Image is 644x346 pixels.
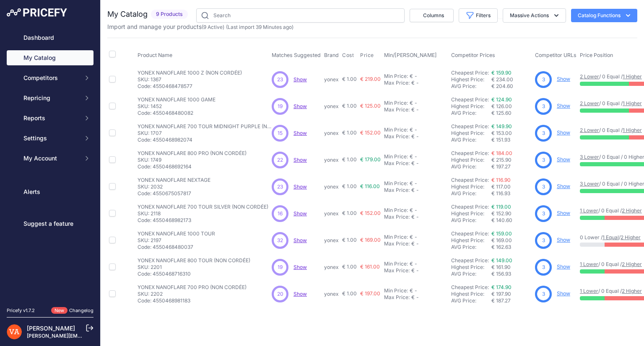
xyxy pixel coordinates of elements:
[622,288,642,294] a: 2 Higher
[293,130,307,136] a: Show
[384,240,410,247] div: Max Price:
[7,70,93,85] button: Competitors
[451,237,491,244] div: Highest Price:
[451,264,491,271] div: Highest Price:
[196,8,405,23] input: Search
[360,183,380,189] span: € 116.00
[411,106,415,113] div: €
[342,52,354,59] span: Cost
[622,207,642,214] a: 2 Higher
[384,207,408,214] div: Min Price:
[451,297,491,304] div: AVG Price:
[491,123,512,129] a: € 149.90
[23,134,78,142] span: Settings
[138,237,215,244] p: SKU: 2197
[491,157,512,163] span: € 215.90
[384,160,410,167] div: Max Price:
[542,129,545,137] span: 3
[491,237,512,243] span: € 169.00
[415,240,419,247] div: -
[7,90,93,106] button: Repricing
[342,129,357,136] span: € 1.00
[415,214,419,220] div: -
[226,24,293,30] span: (Last import 39 Minutes ago)
[413,180,417,187] div: -
[342,52,356,59] button: Cost
[557,156,570,163] a: Show
[138,123,272,130] p: YONEX NANOFLARE 700 TOUR MIDNIGHT PURPLE (NON CORDÉE)
[360,237,381,243] span: € 169.00
[360,129,381,136] span: € 152.00
[342,103,357,109] span: € 1.00
[293,291,307,297] a: Show
[293,264,307,270] span: Show
[413,153,417,160] div: -
[384,261,408,267] div: Min Price:
[27,333,197,339] a: [PERSON_NAME][EMAIL_ADDRESS][PERSON_NAME][DOMAIN_NAME]
[451,96,489,103] a: Cheapest Price:
[410,9,454,22] button: Columns
[623,100,642,106] a: 1 Higher
[293,210,307,217] a: Show
[580,100,599,106] a: 2 Lower
[324,130,339,137] p: yonex
[491,244,532,250] div: € 162.63
[7,30,93,297] nav: Sidebar
[491,137,532,143] div: € 151.93
[69,307,93,313] a: Changelog
[415,133,419,140] div: -
[557,237,570,243] a: Show
[360,290,380,297] span: € 197.00
[384,153,408,160] div: Min Price:
[384,294,410,301] div: Max Price:
[138,96,216,103] p: YONEX NANOFLARE 1000 GAME
[324,291,339,297] p: yonex
[410,180,413,187] div: €
[277,76,283,83] span: 23
[384,267,410,274] div: Max Price:
[384,187,410,194] div: Max Price:
[491,130,512,136] span: € 153.00
[138,103,216,110] p: SKU: 1452
[451,230,489,237] a: Cheapest Price:
[451,123,489,129] a: Cheapest Price:
[413,261,417,267] div: -
[415,187,419,194] div: -
[491,217,532,224] div: € 140.60
[410,127,413,133] div: €
[384,214,410,220] div: Max Price:
[451,210,491,217] div: Highest Price:
[580,154,599,160] a: 3 Lower
[542,290,545,298] span: 3
[491,257,512,263] a: € 149.00
[138,163,247,170] p: Code: 4550468692164
[138,150,247,157] p: YONEX NANOFLARE 800 PRO (NON CORDÉE)
[360,263,380,270] span: € 161.00
[451,137,491,143] div: AVG Price:
[342,183,357,189] span: € 1.00
[451,291,491,297] div: Highest Price:
[411,267,415,274] div: €
[451,83,491,90] div: AVG Price:
[384,80,410,86] div: Max Price:
[138,257,250,264] p: YONEX NANOFLARE 800 TOUR (NON CORDÉE)
[411,187,415,194] div: €
[138,230,215,237] p: YONEX NANOFLARE 1000 TOUR
[342,237,357,243] span: € 1.00
[415,294,419,301] div: -
[557,103,570,109] a: Show
[138,204,268,210] p: YONEX NANOFLARE 700 TOUR SILVER (NON CORDÉE)
[342,210,357,216] span: € 1.00
[503,8,566,23] button: Massive Actions
[411,214,415,220] div: €
[491,70,512,76] a: € 159.90
[23,94,78,102] span: Repricing
[410,100,413,106] div: €
[202,24,224,30] span: ( )
[293,103,307,109] a: Show
[557,263,570,270] a: Show
[571,9,637,22] button: Catalog Functions
[411,160,415,167] div: €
